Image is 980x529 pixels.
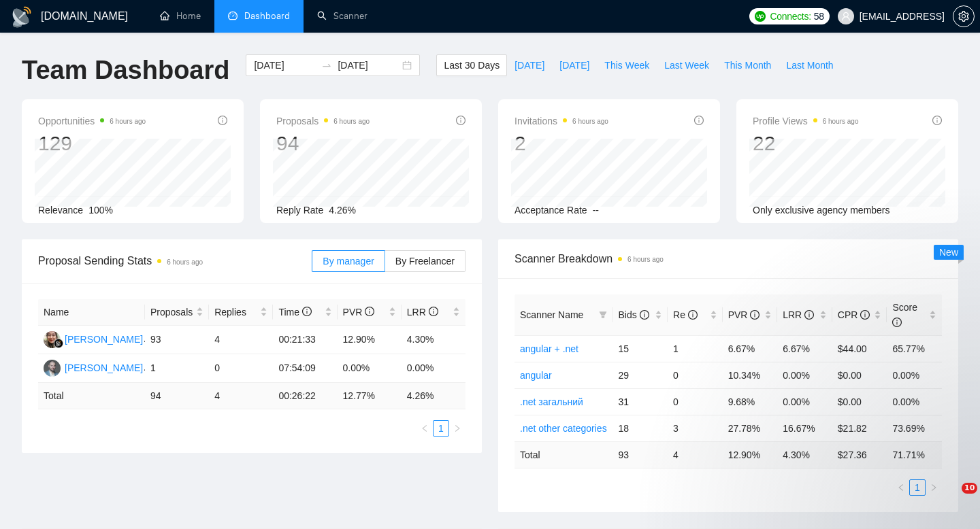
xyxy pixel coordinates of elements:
[338,58,399,73] input: End date
[514,205,587,216] span: Acceptance Rate
[520,309,583,320] span: Scanner Name
[779,54,840,76] button: Last Month
[65,332,143,347] div: [PERSON_NAME]
[160,10,201,22] a: homeHome
[343,307,375,318] span: PVR
[520,423,607,434] a: .net other categories
[962,483,977,494] span: 10
[664,58,709,73] span: Last Week
[22,54,229,86] h1: Team Dashboard
[612,362,668,388] td: 29
[11,6,33,28] img: logo
[44,362,143,373] a: VK[PERSON_NAME]
[449,420,465,437] li: Next Page
[559,58,589,73] span: [DATE]
[214,305,257,320] span: Replies
[893,479,909,496] button: left
[770,9,811,24] span: Connects:
[838,309,870,320] span: CPR
[167,258,203,266] time: 6 hours ago
[804,310,814,320] span: info-circle
[777,388,832,415] td: 0.00%
[694,116,704,125] span: info-circle
[444,58,500,73] span: Last 30 Days
[44,333,143,344] a: SJ[PERSON_NAME]
[150,305,193,320] span: Proposals
[402,383,465,409] td: 4.26 %
[436,54,507,76] button: Last 30 Days
[657,54,717,76] button: Last Week
[753,113,859,129] span: Profile Views
[209,354,273,383] td: 0
[723,388,778,415] td: 9.68%
[892,302,917,328] span: Score
[612,415,668,441] td: 18
[668,441,723,468] td: 4
[673,309,698,320] span: Re
[593,205,599,216] span: --
[273,383,337,409] td: 00:26:22
[612,335,668,362] td: 15
[832,388,887,415] td: $0.00
[278,307,311,318] span: Time
[402,354,465,383] td: 0.00%
[728,309,760,320] span: PVR
[38,299,145,326] th: Name
[814,9,824,24] span: 58
[38,252,312,269] span: Proposal Sending Stats
[777,362,832,388] td: 0.00%
[317,10,367,22] a: searchScanner
[953,11,974,22] span: setting
[612,388,668,415] td: 31
[953,11,975,22] a: setting
[273,354,337,383] td: 07:54:09
[38,131,146,156] div: 129
[823,118,859,125] time: 6 hours ago
[338,326,402,354] td: 12.90%
[209,326,273,354] td: 4
[329,205,356,216] span: 4.26%
[429,307,438,316] span: info-circle
[520,370,552,381] a: angular
[627,256,664,263] time: 6 hours ago
[228,11,238,20] span: dashboard
[514,58,544,73] span: [DATE]
[717,54,779,76] button: This Month
[145,326,209,354] td: 93
[520,343,578,354] a: angular + .net
[416,420,433,437] button: left
[402,326,465,354] td: 4.30%
[953,5,975,27] button: setting
[668,415,723,441] td: 3
[893,479,909,496] li: Previous Page
[599,311,607,319] span: filter
[755,11,766,22] img: upwork-logo.png
[321,60,332,71] span: swap-right
[416,420,433,437] li: Previous Page
[934,483,966,515] iframe: Intercom live chat
[44,331,61,348] img: SJ
[333,118,370,125] time: 6 hours ago
[38,113,146,129] span: Opportunities
[753,131,859,156] div: 22
[110,118,146,125] time: 6 hours ago
[244,10,290,22] span: Dashboard
[832,362,887,388] td: $0.00
[44,360,61,377] img: VK
[407,307,438,318] span: LRR
[209,299,273,326] th: Replies
[145,299,209,326] th: Proposals
[887,335,942,362] td: 65.77%
[302,307,312,316] span: info-circle
[434,421,448,436] a: 1
[254,58,316,73] input: Start date
[145,383,209,409] td: 94
[65,360,143,375] div: [PERSON_NAME]
[618,309,649,320] span: Bids
[514,131,608,156] div: 2
[273,326,337,354] td: 00:21:33
[832,335,887,362] td: $44.00
[514,250,942,267] span: Scanner Breakdown
[668,335,723,362] td: 1
[38,383,145,409] td: Total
